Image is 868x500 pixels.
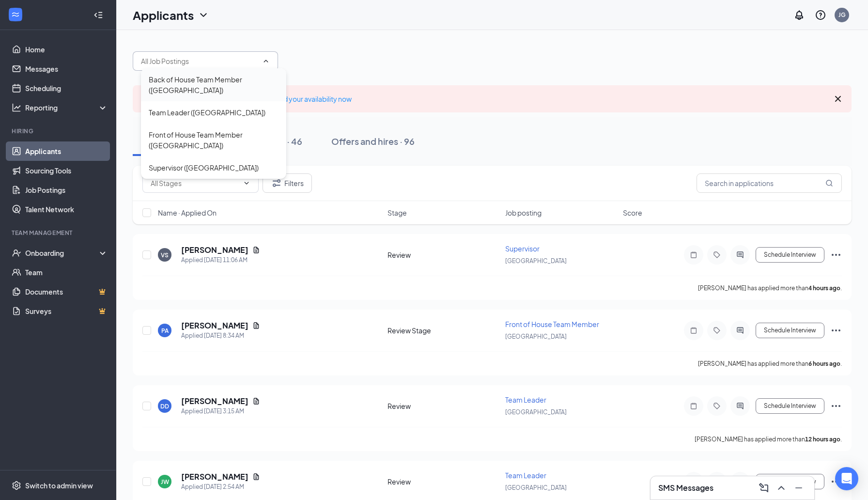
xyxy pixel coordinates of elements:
svg: Ellipses [830,476,842,487]
svg: Note [688,327,699,334]
svg: ChevronUp [775,482,787,494]
svg: Document [252,322,260,329]
input: Search in applications [697,173,842,193]
p: [PERSON_NAME] has applied more than . [695,435,842,443]
h5: [PERSON_NAME] [181,471,248,482]
b: 4 hours ago [808,284,840,292]
svg: ActiveChat [734,251,746,259]
svg: Document [252,397,260,405]
svg: Ellipses [830,325,842,336]
svg: ComposeMessage [758,482,770,494]
div: JG [838,11,846,19]
svg: Notifications [793,9,805,21]
svg: ActiveChat [734,327,746,334]
div: Open Intercom Messenger [835,467,858,490]
b: 6 hours ago [808,360,840,367]
div: Applied [DATE] 8:34 AM [181,331,260,341]
button: Filter Filters [263,173,312,193]
div: Team Leader ([GEOGRAPHIC_DATA]) [149,107,265,118]
svg: Analysis [12,103,21,112]
svg: Minimize [793,482,805,494]
svg: Tag [711,402,723,410]
svg: ChevronDown [198,9,209,21]
svg: WorkstreamLogo [11,10,20,19]
div: Offers and hires · 96 [331,135,415,147]
a: Applicants [25,141,108,161]
svg: Tag [711,251,723,259]
div: Team Management [12,229,106,237]
svg: Tag [711,327,723,334]
span: [GEOGRAPHIC_DATA] [505,333,567,340]
svg: Settings [12,481,21,490]
a: Messages [25,59,108,78]
a: Add your availability now [275,94,352,103]
span: Name · Applied On [158,208,217,218]
svg: UserCheck [12,248,21,258]
span: Team Leader [505,395,546,404]
div: Front of House Team Member ([GEOGRAPHIC_DATA]) [149,129,279,151]
p: [PERSON_NAME] has applied more than . [698,284,842,292]
span: [GEOGRAPHIC_DATA] [505,408,567,416]
span: Team Leader [505,471,546,480]
button: ComposeMessage [756,480,772,496]
div: Hiring [12,127,106,135]
svg: QuestionInfo [815,9,826,21]
a: Team [25,263,108,282]
div: Back of House Team Member ([GEOGRAPHIC_DATA]) [149,74,279,95]
button: Minimize [791,480,806,496]
h5: [PERSON_NAME] [181,396,248,406]
svg: ChevronDown [243,179,250,187]
div: Switch to admin view [25,481,93,490]
svg: Filter [271,177,282,189]
svg: Document [252,246,260,254]
svg: ActiveChat [734,402,746,410]
div: PA [161,327,169,335]
span: [GEOGRAPHIC_DATA] [505,484,567,491]
span: Stage [387,208,407,218]
div: Applied [DATE] 2:54 AM [181,482,260,492]
input: All Stages [151,178,239,188]
svg: MagnifyingGlass [825,179,833,187]
div: Supervisor ([GEOGRAPHIC_DATA]) [149,162,259,173]
div: VS [161,251,169,259]
span: Score [623,208,642,218]
a: SurveysCrown [25,301,108,321]
a: Job Postings [25,180,108,200]
input: All Job Postings [141,56,258,66]
button: Schedule Interview [756,323,824,338]
button: Schedule Interview [756,247,824,263]
a: Sourcing Tools [25,161,108,180]
b: 12 hours ago [805,436,840,443]
h5: [PERSON_NAME] [181,245,248,255]
div: Onboarding [25,248,100,258]
button: Schedule Interview [756,474,824,489]
svg: Cross [832,93,844,105]
button: Schedule Interview [756,398,824,414]
a: Scheduling [25,78,108,98]
svg: Collapse [93,10,103,20]
div: Reporting [25,103,108,112]
div: Review [387,401,499,411]
h1: Applicants [133,7,194,23]
span: [GEOGRAPHIC_DATA] [505,257,567,265]
svg: Ellipses [830,400,842,412]
div: DD [160,402,169,410]
svg: Note [688,402,699,410]
svg: Ellipses [830,249,842,261]
span: Front of House Team Member [505,320,599,328]
a: DocumentsCrown [25,282,108,301]
div: Review [387,250,499,260]
svg: Note [688,251,699,259]
div: Review Stage [387,326,499,335]
div: JW [161,478,169,486]
h5: [PERSON_NAME] [181,320,248,331]
button: ChevronUp [774,480,789,496]
a: Home [25,40,108,59]
a: Talent Network [25,200,108,219]
h3: SMS Messages [658,483,713,493]
div: Applied [DATE] 3:15 AM [181,406,260,416]
svg: ChevronUp [262,57,270,65]
div: Review [387,477,499,486]
span: Supervisor [505,244,540,253]
svg: Document [252,473,260,481]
